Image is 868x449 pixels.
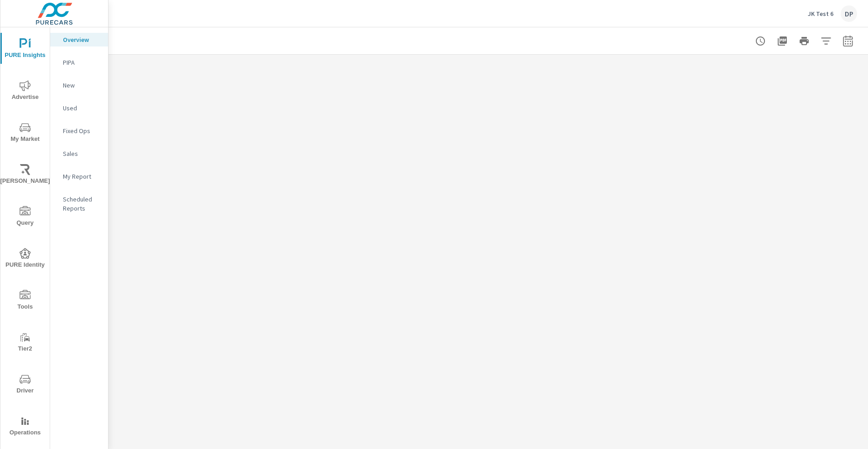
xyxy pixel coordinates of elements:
span: My Market [3,122,47,145]
div: PIPA [50,56,108,69]
p: JK Test 6 [808,10,833,18]
div: Scheduled Reports [50,192,108,215]
span: [PERSON_NAME] [3,164,47,186]
p: Overview [63,35,101,44]
button: Print Report [795,32,813,50]
button: Apply Filters [817,32,835,50]
div: Fixed Ops [50,124,108,138]
p: Fixed Ops [63,126,101,135]
div: New [50,78,108,92]
p: Sales [63,149,101,158]
p: PIPA [63,58,101,67]
div: DP [841,5,857,22]
span: Query [3,206,47,228]
span: PURE Identity [3,248,47,270]
span: Driver [3,374,47,396]
p: Scheduled Reports [63,195,101,213]
p: Used [63,103,101,113]
button: Select Date Range [839,32,857,50]
p: New [63,81,101,90]
p: My Report [63,172,101,181]
span: PURE Insights [3,38,47,61]
div: Used [50,101,108,115]
div: Overview [50,33,108,46]
span: Advertise [3,80,47,103]
div: My Report [50,170,108,183]
span: Tier2 [3,332,47,354]
div: Sales [50,147,108,160]
span: Tools [3,290,47,312]
button: "Export Report to PDF" [773,32,791,50]
span: Operations [3,416,47,438]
